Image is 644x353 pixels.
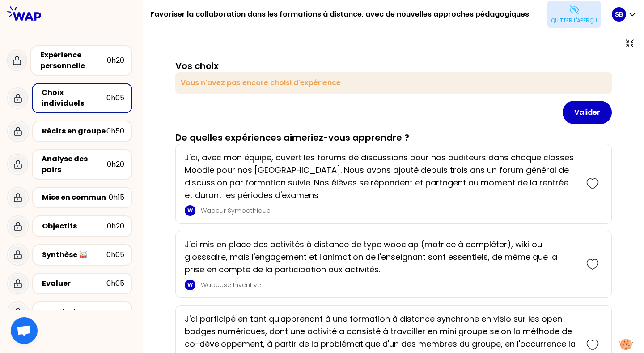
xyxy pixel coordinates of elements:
[175,131,409,144] h3: De quelles expériences aimeriez-vous apprendre ?
[107,221,124,232] div: 0h20
[187,207,193,214] p: W
[551,17,597,24] p: Quitter l'aperçu
[175,72,612,94] div: Vous n'avez pas encore choisi d'expérience
[175,60,219,72] h3: Vos choix
[106,278,124,289] div: 0h05
[201,280,577,289] p: Wapeuse Inventive
[42,154,107,175] div: Analyse des pairs
[187,281,193,288] p: W
[42,307,124,318] div: Conclusion
[185,151,577,202] p: J'ai, avec mon équipe, ouvert les forums de discussions pour nos auditeurs dans chaque classes Mo...
[106,93,124,103] div: 0h05
[109,192,124,203] div: 0h15
[42,278,106,289] div: Evaluer
[201,206,577,215] p: Wapeur Sympathique
[106,250,124,260] div: 0h05
[612,7,637,22] button: SB
[11,317,38,344] div: Open chat
[563,101,612,124] button: Valider
[42,250,106,260] div: Synthèse 🥁
[42,221,107,232] div: Objectifs
[42,126,106,137] div: Récits en groupe
[185,238,577,276] p: J'ai mis en place des activités à distance de type wooclap (matrice à compléter), wiki ou glosssa...
[547,1,601,28] button: Quitter l'aperçu
[42,192,109,203] div: Mise en commun
[615,10,623,19] p: SB
[40,50,107,71] div: Expérience personnelle
[107,159,124,170] div: 0h20
[107,55,124,66] div: 0h20
[106,126,124,137] div: 0h50
[42,87,106,109] div: Choix individuels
